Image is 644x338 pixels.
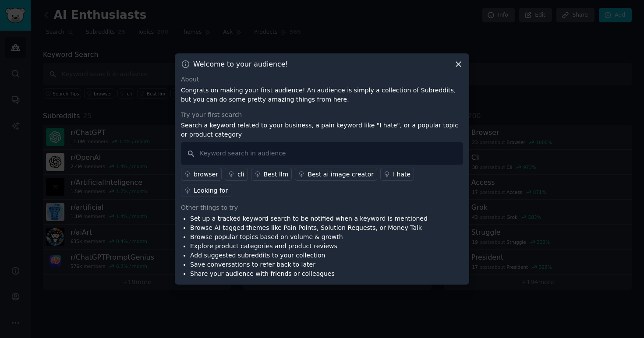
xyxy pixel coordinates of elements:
li: Browse AI-tagged themes like Pain Points, Solution Requests, or Money Talk [190,223,428,232]
div: I hate [393,170,410,179]
li: Browse popular topics based on volume & growth [190,232,428,242]
div: Try your first search [181,110,463,120]
a: Looking for [181,184,231,197]
li: Set up a tracked keyword search to be notified when a keyword is mentioned [190,214,428,223]
a: Best ai image creator [295,168,377,181]
input: Keyword search in audience [181,142,463,165]
div: cli [237,170,244,179]
li: Add suggested subreddits to your collection [190,251,428,260]
li: Explore product categories and product reviews [190,242,428,251]
li: Share your audience with friends or colleagues [190,269,428,278]
a: browser [181,168,222,181]
div: Other things to try [181,203,463,212]
a: Best llm [251,168,292,181]
p: Search a keyword related to your business, a pain keyword like "I hate", or a popular topic or pr... [181,121,463,139]
div: Best ai image creator [308,170,374,179]
div: About [181,75,463,84]
li: Save conversations to refer back to later [190,260,428,269]
h3: Welcome to your audience! [193,60,288,69]
a: cli [225,168,248,181]
div: browser [194,170,218,179]
div: Best llm [264,170,289,179]
a: I hate [380,168,414,181]
p: Congrats on making your first audience! An audience is simply a collection of Subreddits, but you... [181,86,463,104]
div: Looking for [194,186,228,195]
